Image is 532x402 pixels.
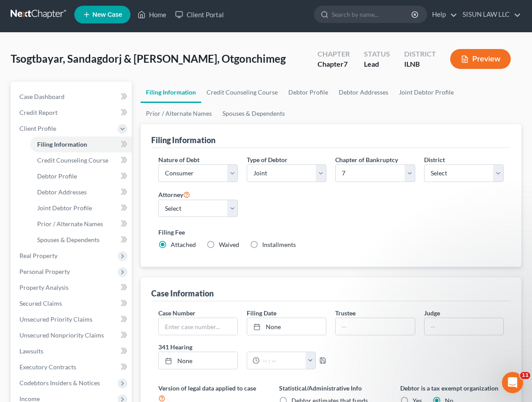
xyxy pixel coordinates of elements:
a: Case Dashboard [12,89,132,105]
input: -- : -- [260,352,306,369]
a: None [247,318,326,335]
div: Case Information [151,288,214,299]
span: Executory Contracts [19,363,76,371]
span: Debtor Profile [37,172,77,180]
span: Personal Property [19,268,70,275]
span: Debtor Addresses [37,188,87,196]
div: Chapter [318,49,350,59]
a: Spouses & Dependents [217,103,290,124]
a: Joint Debtor Profile [30,200,132,216]
label: Judge [424,308,440,318]
a: Credit Counseling Course [30,152,132,168]
input: -- [425,318,503,335]
a: Unsecured Priority Claims [12,311,132,327]
a: Unsecured Nonpriority Claims [12,327,132,343]
label: Filing Date [247,308,276,318]
a: Client Portal [171,7,228,23]
span: Waived [219,241,239,248]
span: Prior / Alternate Names [37,220,103,228]
input: Enter case number... [159,318,237,335]
a: Debtor Profile [30,168,132,184]
label: 341 Hearing [154,342,331,352]
label: Debtor is a tax exempt organization [400,383,504,393]
span: Codebtors Insiders & Notices [19,379,100,387]
a: Debtor Addresses [333,82,394,103]
span: Installments [262,241,296,248]
span: Filing Information [37,140,87,148]
span: Property Analysis [19,284,69,291]
span: Client Profile [19,125,56,132]
span: Real Property [19,252,57,259]
div: ILNB [404,59,436,69]
a: Home [133,7,171,23]
label: District [424,155,445,164]
a: Filing Information [30,137,132,152]
span: 11 [520,372,530,379]
a: Lawsuits [12,343,132,359]
button: Preview [450,49,511,69]
label: Statistical/Administrative Info [279,383,383,393]
div: District [404,49,436,59]
a: Prior / Alternate Names [141,103,217,124]
span: Unsecured Priority Claims [19,315,92,323]
a: Executory Contracts [12,359,132,375]
a: Spouses & Dependents [30,232,132,248]
a: Filing Information [141,82,201,103]
div: Lead [364,59,390,69]
label: Case Number [158,308,195,318]
span: Unsecured Nonpriority Claims [19,331,104,339]
label: Attorney [158,189,190,200]
span: Secured Claims [19,300,62,307]
div: Chapter [318,59,350,69]
a: Prior / Alternate Names [30,216,132,232]
iframe: Intercom live chat [502,372,523,393]
a: Credit Report [12,105,132,121]
span: Credit Report [19,109,57,116]
a: Debtor Profile [283,82,333,103]
span: Case Dashboard [19,93,65,100]
span: Tsogtbayar, Sandagdorj & [PERSON_NAME], Otgonchimeg [11,52,286,65]
span: Joint Debtor Profile [37,204,92,212]
a: Joint Debtor Profile [394,82,459,103]
a: Property Analysis [12,280,132,296]
input: -- [336,318,414,335]
label: Chapter of Bankruptcy [335,155,398,164]
label: Type of Debtor [247,155,287,164]
input: Search by name... [332,6,413,23]
a: SISUN LAW LLC [458,7,521,23]
a: Debtor Addresses [30,184,132,200]
label: Trustee [335,308,356,318]
a: Secured Claims [12,296,132,311]
label: Filing Fee [158,228,504,237]
span: Credit Counseling Course [37,156,108,164]
span: Lawsuits [19,347,43,355]
a: Help [428,7,457,23]
span: New Case [92,11,122,18]
label: Nature of Debt [158,155,199,164]
span: Spouses & Dependents [37,236,100,243]
span: 7 [344,60,348,68]
div: Filing Information [151,135,215,145]
a: Credit Counseling Course [201,82,283,103]
div: Status [364,49,390,59]
span: Attached [171,241,196,248]
a: None [159,352,237,369]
